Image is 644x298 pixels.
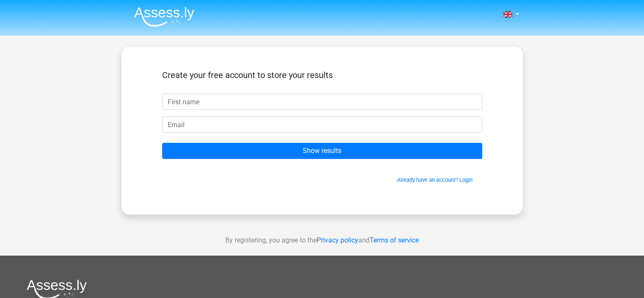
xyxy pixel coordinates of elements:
input: Show results [162,143,482,159]
input: First name [162,94,482,110]
input: Email [162,117,482,133]
a: Terms of service [370,236,419,244]
h5: Create your free account to store your results [162,70,482,80]
a: Privacy policy [317,236,358,244]
img: Assessly [134,7,194,27]
a: Already have an account? Login [397,177,473,183]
